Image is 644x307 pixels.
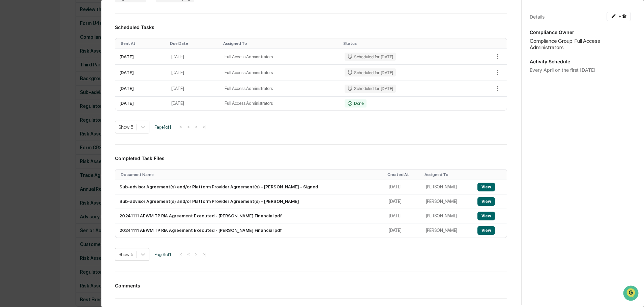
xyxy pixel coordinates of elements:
td: Sub-advisor Agreement(s) and/or Platform Provider Agreement(s) - [PERSON_NAME] - Signed [115,180,385,194]
div: 🗄️ [49,129,54,134]
td: [DATE] [115,97,167,110]
span: Attestations [56,128,84,135]
button: Edit [607,12,631,21]
button: >| [201,251,208,257]
a: 🖐️Preclearance [4,125,46,137]
a: Powered byPylon [48,157,82,162]
div: Scheduled for [DATE] [345,85,396,93]
div: Toggle SortBy [479,172,504,177]
td: [PERSON_NAME] [422,223,473,238]
td: [DATE] [115,65,167,81]
div: Details [530,14,545,20]
div: Scheduled for [DATE] [345,53,396,61]
button: Start new chat [115,97,123,105]
p: Activity Schedule [530,59,631,64]
td: [DATE] [167,97,221,110]
td: [DATE] [385,194,422,209]
td: 20241111 AEWM TP RIA Agreement Executed - [PERSON_NAME] Financial.pdf [115,223,385,238]
span: Page 1 of 1 [154,124,171,130]
button: |< [176,251,184,257]
td: [DATE] [115,81,167,97]
button: >| [201,124,208,130]
h3: Comments [115,283,507,288]
td: Full Access Administrators [221,81,341,97]
span: Preclearance [13,128,43,135]
button: View [477,197,495,206]
div: Scheduled for [DATE] [345,68,396,76]
button: View [477,183,495,191]
img: Greenboard [7,37,20,51]
span: Pylon [67,157,82,162]
div: Toggle SortBy [343,41,465,46]
p: Compliance Owner [530,29,631,35]
td: Full Access Administrators [221,49,341,65]
button: > [193,251,200,257]
button: < [185,124,192,130]
td: 20241111 AEWM TP RIA Agreement Executed - [PERSON_NAME] Financial.pdf [115,209,385,223]
div: 🔎 [7,142,12,147]
td: [PERSON_NAME] [422,209,473,223]
p: How can we help? [7,57,123,68]
td: [DATE] [115,49,167,65]
div: Every April on the first [DATE] [530,67,631,73]
div: Compliance Group: Full Access Administrators [530,38,631,51]
span: Data Lookup [13,141,42,148]
button: View [477,226,495,235]
span: Page 1 of 1 [154,252,171,257]
div: Done [345,99,367,108]
td: [DATE] [167,81,221,97]
td: [DATE] [167,49,221,65]
td: Full Access Administrators [221,65,341,81]
div: Toggle SortBy [387,172,419,177]
button: > [193,124,200,130]
button: |< [176,124,184,130]
td: Full Access Administrators [221,97,341,110]
div: 🖐️ [7,129,12,134]
div: Toggle SortBy [121,172,382,177]
a: 🗄️Attestations [46,125,86,137]
button: View [477,212,495,220]
td: [DATE] [385,180,422,194]
button: < [185,251,192,257]
img: 1746055101610-c473b297-6a78-478c-a979-82029cc54cd1 [7,95,19,107]
div: Toggle SortBy [170,41,218,46]
h3: Completed Task Files [115,155,507,161]
td: [DATE] [385,209,422,223]
div: Toggle SortBy [223,41,338,46]
h3: Scheduled Tasks [115,24,507,30]
div: Toggle SortBy [425,172,471,177]
td: [DATE] [385,223,422,238]
div: Start new chat [23,95,111,101]
div: We're available if you need us! [23,101,85,107]
td: [PERSON_NAME] [422,194,473,209]
td: Sub-advisor Agreement(s) and/or Platform Provider Agreement(s) - [PERSON_NAME] [115,194,385,209]
iframe: Open customer support [622,285,641,303]
a: 🔎Data Lookup [4,138,45,150]
td: [PERSON_NAME] [422,180,473,194]
td: [DATE] [167,65,221,81]
div: Toggle SortBy [121,41,165,46]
